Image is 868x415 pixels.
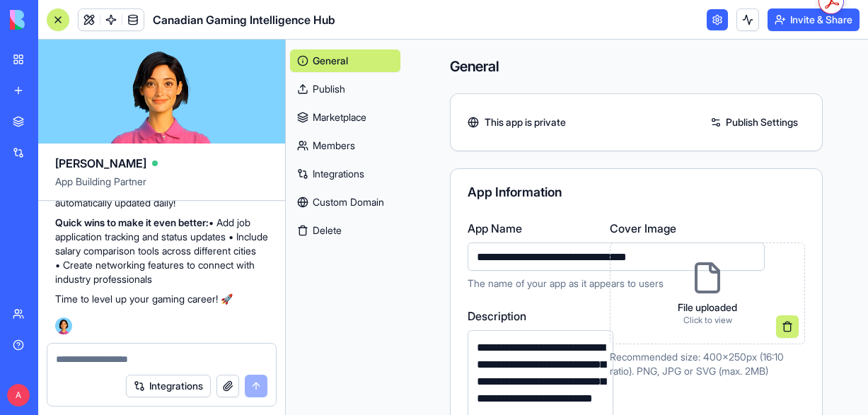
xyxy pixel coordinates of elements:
span: [PERSON_NAME] [55,155,146,172]
a: Custom Domain [290,191,400,214]
span: A [7,384,30,407]
p: Click to view [678,315,737,326]
a: Integrations [290,163,400,185]
h4: General [450,57,823,76]
a: Publish [290,78,400,100]
label: Description [468,308,613,325]
p: Time to level up your gaming career! 🚀 [55,292,268,306]
a: General [290,49,400,72]
div: File uploadedClick to view [610,242,805,344]
button: Delete [290,219,400,242]
button: Integrations [126,375,211,397]
p: • Add job application tracking and status updates • Include salary comparison tools across differ... [55,216,268,286]
p: File uploaded [678,300,737,315]
button: Invite & Share [768,8,860,31]
img: Ella_00000_wcx2te.png [55,317,72,334]
a: Publish Settings [703,111,805,134]
label: App Name [468,220,765,237]
div: App Information [468,186,805,199]
label: Cover Image [610,220,805,237]
span: Canadian Gaming Intelligence Hub [153,11,335,28]
span: App Building Partner [55,175,268,200]
strong: Quick wins to make it even better: [55,216,209,228]
span: This app is private [485,115,566,129]
a: Members [290,134,400,157]
p: The name of your app as it appears to users [468,276,765,291]
img: logo [10,10,98,30]
a: Marketplace [290,106,400,129]
p: Recommended size: 400x250px (16:10 ratio). PNG, JPG or SVG (max. 2MB) [610,350,805,378]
